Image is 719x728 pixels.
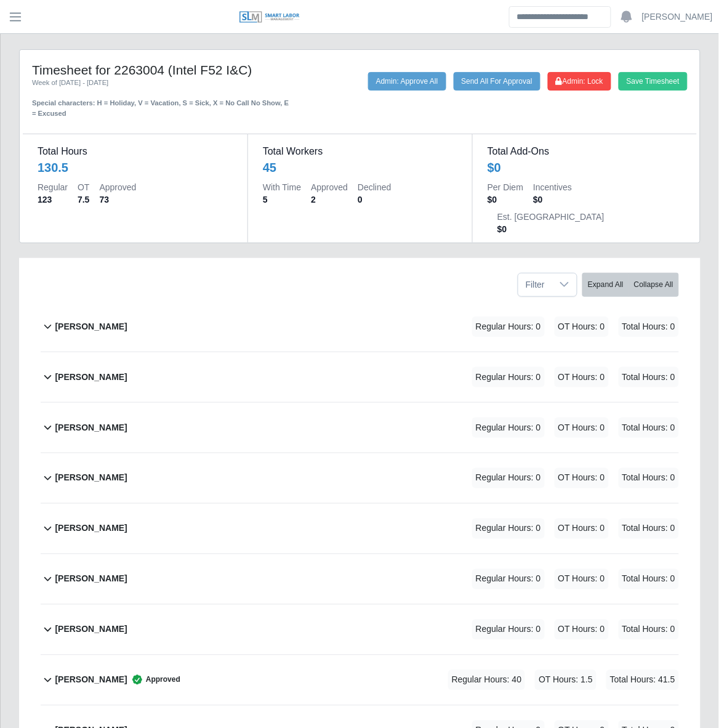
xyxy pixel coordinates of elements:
dd: 2 [311,193,348,206]
a: [PERSON_NAME] [642,10,713,23]
button: [PERSON_NAME] Regular Hours: 0 OT Hours: 0 Total Hours: 0 [41,504,679,554]
span: Total Hours: 0 [619,620,679,640]
dt: Total Workers [263,144,457,159]
button: [PERSON_NAME] Regular Hours: 0 OT Hours: 0 Total Hours: 0 [41,554,679,604]
dd: $0 [497,223,605,235]
span: Regular Hours: 0 [472,620,545,640]
button: Admin: Approve All [368,72,446,91]
button: [PERSON_NAME] Regular Hours: 0 OT Hours: 0 Total Hours: 0 [41,605,679,655]
span: Filter [518,273,552,296]
span: Admin: Lock [556,77,603,86]
div: Week of [DATE] - [DATE] [32,78,294,88]
button: [PERSON_NAME] Regular Hours: 0 OT Hours: 0 Total Hours: 0 [41,453,679,503]
span: Regular Hours: 0 [472,367,545,387]
span: Total Hours: 0 [619,418,679,438]
b: [PERSON_NAME] [55,623,127,636]
span: Total Hours: 0 [619,468,679,488]
span: Regular Hours: 40 [448,670,526,690]
span: OT Hours: 0 [555,620,609,640]
span: OT Hours: 1.5 [535,670,596,690]
span: Approved [127,674,180,686]
dt: Approved [311,181,348,193]
span: Regular Hours: 0 [472,569,545,589]
span: Total Hours: 0 [619,367,679,387]
button: Save Timesheet [619,72,688,91]
dt: Est. [GEOGRAPHIC_DATA] [497,211,605,223]
dt: OT [78,181,89,193]
b: [PERSON_NAME] [55,674,127,687]
button: Admin: Lock [548,72,611,91]
button: Send All For Approval [454,72,540,91]
dt: Approved [100,181,137,193]
span: Regular Hours: 0 [472,468,545,488]
span: OT Hours: 0 [555,569,609,589]
button: [PERSON_NAME] Regular Hours: 0 OT Hours: 0 Total Hours: 0 [41,403,679,453]
b: [PERSON_NAME] [55,371,127,384]
input: Search [509,6,611,28]
span: Regular Hours: 0 [472,317,545,337]
span: OT Hours: 0 [555,519,609,539]
b: [PERSON_NAME] [55,421,127,434]
b: [PERSON_NAME] [55,573,127,586]
dt: Incentives [533,181,572,193]
dd: 73 [100,193,137,206]
dd: 0 [358,193,391,206]
dd: $0 [488,193,523,206]
span: Regular Hours: 0 [472,519,545,539]
button: Expand All [582,273,629,297]
b: [PERSON_NAME] [55,522,127,535]
dt: Per Diem [488,181,523,193]
div: $0 [488,159,501,176]
div: Special characters: H = Holiday, V = Vacation, S = Sick, X = No Call No Show, E = Excused [32,88,294,119]
button: [PERSON_NAME] Approved Regular Hours: 40 OT Hours: 1.5 Total Hours: 41.5 [41,655,679,705]
span: Total Hours: 0 [619,569,679,589]
dd: 123 [38,193,68,206]
span: Total Hours: 0 [619,519,679,539]
span: OT Hours: 0 [555,367,609,387]
dt: With Time [263,181,301,193]
dt: Regular [38,181,68,193]
img: SLM Logo [239,10,300,24]
button: Collapse All [629,273,679,297]
dd: 7.5 [78,193,89,206]
b: [PERSON_NAME] [55,472,127,485]
dt: Total Hours [38,144,233,159]
button: [PERSON_NAME] Regular Hours: 0 OT Hours: 0 Total Hours: 0 [41,302,679,352]
span: OT Hours: 0 [555,418,609,438]
b: [PERSON_NAME] [55,320,127,333]
span: Total Hours: 0 [619,317,679,337]
h4: Timesheet for 2263004 (Intel F52 I&C) [32,62,294,78]
span: Total Hours: 41.5 [606,670,679,690]
dt: Total Add-Ons [488,144,682,159]
button: [PERSON_NAME] Regular Hours: 0 OT Hours: 0 Total Hours: 0 [41,352,679,402]
span: Regular Hours: 0 [472,418,545,438]
dd: 5 [263,193,301,206]
dd: $0 [533,193,572,206]
div: 130.5 [38,159,68,176]
dt: Declined [358,181,391,193]
span: OT Hours: 0 [555,468,609,488]
div: bulk actions [582,273,679,297]
span: OT Hours: 0 [555,317,609,337]
div: 45 [263,159,276,176]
